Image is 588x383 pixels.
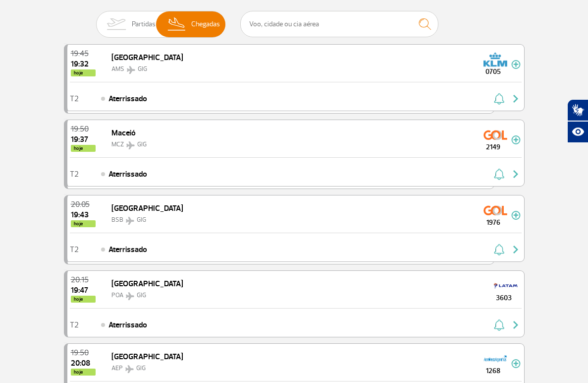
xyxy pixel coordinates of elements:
[136,364,146,372] span: GIG
[162,11,192,37] img: slider-desembarque
[494,93,504,105] img: sino-painel-voo.svg
[108,93,147,105] span: Aterrissado
[71,125,96,133] span: 2025-09-27 19:50:00
[483,52,507,67] img: KLM Royal Dutch Airlines
[111,65,124,73] span: AMS
[101,11,132,37] img: slider-embarque
[111,53,183,63] span: [GEOGRAPHIC_DATA]
[137,291,146,299] span: GIG
[510,93,522,105] img: seta-direita-painel-voo.svg
[494,278,518,294] img: TAM LINHAS AEREAS
[191,11,220,37] span: Chegadas
[71,349,96,357] span: 2025-09-27 19:50:00
[483,351,507,367] img: Aerolineas Argentinas
[511,60,521,69] img: mais-info-painel-voo.svg
[494,168,504,180] img: sino-painel-voo.svg
[111,140,124,148] span: MCZ
[240,11,438,37] input: Voo, cidade ou cia aérea
[71,276,96,284] span: 2025-09-27 20:15:00
[71,220,96,227] span: hoje
[71,69,96,76] span: hoje
[483,202,507,218] img: GOL Transportes Aereos
[476,217,511,228] span: 1976
[567,99,588,121] button: Abrir tradutor de língua de sinais.
[111,203,183,213] span: [GEOGRAPHIC_DATA]
[70,321,79,328] span: T2
[71,50,96,58] span: 2025-09-27 19:45:00
[486,293,522,303] span: 3603
[71,135,96,143] span: 2025-09-27 19:37:05
[137,140,147,148] span: GIG
[111,128,136,138] span: Maceió
[511,135,521,144] img: mais-info-painel-voo.svg
[71,296,96,303] span: hoje
[567,121,588,143] button: Abrir recursos assistivos.
[510,319,522,331] img: seta-direita-painel-voo.svg
[108,319,147,331] span: Aterrissado
[511,359,521,368] img: mais-info-painel-voo.svg
[111,216,123,224] span: BSB
[71,60,96,68] span: 2025-09-27 19:32:09
[111,279,183,289] span: [GEOGRAPHIC_DATA]
[71,369,96,376] span: hoje
[510,244,522,255] img: seta-direita-painel-voo.svg
[111,352,183,362] span: [GEOGRAPHIC_DATA]
[132,11,156,37] span: Partidas
[71,286,96,294] span: 2025-09-27 19:47:08
[476,66,511,77] span: 0705
[511,211,521,220] img: mais-info-painel-voo.svg
[510,168,522,180] img: seta-direita-painel-voo.svg
[71,211,96,219] span: 2025-09-27 19:43:26
[476,142,511,152] span: 2149
[108,168,147,180] span: Aterrissado
[138,65,147,73] span: GIG
[494,319,504,331] img: sino-painel-voo.svg
[71,145,96,152] span: hoje
[494,244,504,255] img: sino-painel-voo.svg
[71,359,96,367] span: 2025-09-27 20:08:00
[70,95,79,102] span: T2
[483,127,507,143] img: GOL Transportes Aereos
[137,216,146,224] span: GIG
[111,364,123,372] span: AEP
[70,171,79,178] span: T2
[71,200,96,208] span: 2025-09-27 20:05:00
[567,99,588,143] div: Plugin de acessibilidade da Hand Talk.
[476,366,511,376] span: 1268
[111,291,123,299] span: POA
[108,244,147,255] span: Aterrissado
[70,246,79,253] span: T2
